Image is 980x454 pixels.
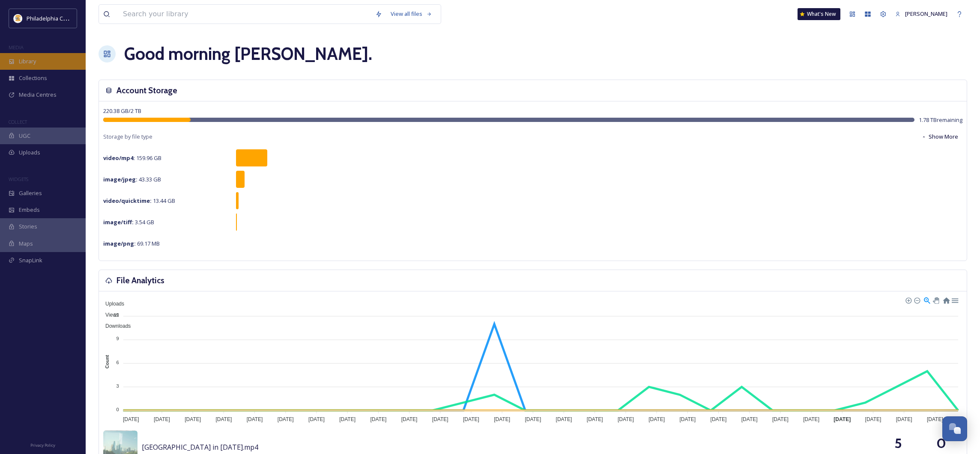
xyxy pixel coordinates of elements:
[339,416,356,422] tspan: [DATE]
[103,175,137,183] strong: image/jpeg :
[19,57,36,65] span: Library
[117,383,119,389] tspan: 3
[772,416,789,422] tspan: [DATE]
[103,240,136,247] strong: image/png :
[117,336,119,341] tspan: 9
[27,14,135,22] span: Philadelphia Convention & Visitors Bureau
[103,218,134,226] strong: image/tiff :
[103,175,161,183] span: 43.33 GB
[103,154,161,162] span: 159.96 GB
[19,132,30,140] span: UGC
[105,355,110,368] text: Count
[19,240,33,248] span: Maps
[19,256,42,264] span: SnapLink
[741,416,758,422] tspan: [DATE]
[494,416,510,422] tspan: [DATE]
[117,359,119,365] tspan: 6
[103,197,152,205] strong: video/quicktime :
[386,6,436,22] a: View all files
[891,6,952,22] a: [PERSON_NAME]
[103,154,135,162] strong: video/mp4 :
[834,416,851,422] tspan: [DATE]
[432,416,448,422] tspan: [DATE]
[117,274,164,287] h3: File Analytics
[103,240,160,247] span: 69.17 MB
[648,416,665,422] tspan: [DATE]
[923,296,930,303] div: Selection Zoom
[19,223,37,231] span: Stories
[123,416,139,422] tspan: [DATE]
[905,297,911,303] div: Zoom In
[117,407,119,412] tspan: 0
[919,116,962,124] span: 1.78 TB remaining
[119,5,371,24] input: Search your library
[215,416,232,422] tspan: [DATE]
[679,416,696,422] tspan: [DATE]
[99,323,131,329] span: Downloads
[933,297,938,303] div: Panning
[14,14,22,23] img: download.jpeg
[103,133,152,141] span: Storage by file type
[917,128,962,145] button: Show More
[30,442,55,448] span: Privacy Policy
[951,296,958,303] div: Menu
[894,433,902,454] h2: 5
[905,10,947,18] span: [PERSON_NAME]
[914,297,920,303] div: Zoom Out
[103,197,175,205] span: 13.44 GB
[19,206,40,214] span: Embeds
[370,416,386,422] tspan: [DATE]
[401,416,418,422] tspan: [DATE]
[99,312,119,318] span: Views
[142,442,258,452] span: [GEOGRAPHIC_DATA] in [DATE].mp4
[942,416,967,441] button: Open Chat
[803,416,819,422] tspan: [DATE]
[247,416,263,422] tspan: [DATE]
[124,41,372,67] h1: Good morning [PERSON_NAME] .
[103,107,141,115] span: 220.38 GB / 2 TB
[9,44,24,50] span: MEDIA
[103,218,154,226] span: 3.54 GB
[556,416,572,422] tspan: [DATE]
[865,416,881,422] tspan: [DATE]
[99,301,124,307] span: Uploads
[308,416,325,422] tspan: [DATE]
[278,416,294,422] tspan: [DATE]
[19,74,47,82] span: Collections
[117,84,177,97] h3: Account Storage
[587,416,603,422] tspan: [DATE]
[19,91,57,99] span: Media Centres
[30,439,55,450] a: Privacy Policy
[19,189,42,197] span: Galleries
[9,119,27,125] span: COLLECT
[185,416,201,422] tspan: [DATE]
[9,176,28,182] span: WIDGETS
[618,416,634,422] tspan: [DATE]
[525,416,541,422] tspan: [DATE]
[936,433,946,454] h2: 0
[896,416,912,422] tspan: [DATE]
[114,312,119,318] tspan: 12
[927,416,943,422] tspan: [DATE]
[711,416,727,422] tspan: [DATE]
[798,8,840,20] a: What's New
[942,296,950,303] div: Reset Zoom
[463,416,479,422] tspan: [DATE]
[154,416,170,422] tspan: [DATE]
[19,148,40,157] span: Uploads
